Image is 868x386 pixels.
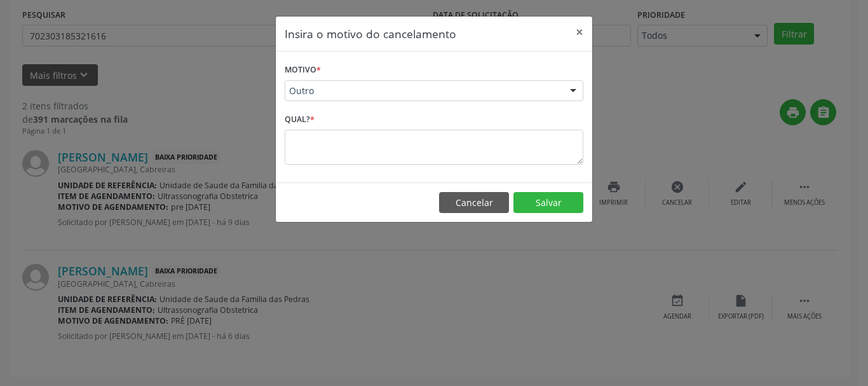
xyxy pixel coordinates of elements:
[285,25,456,42] h5: Insira o motivo do cancelamento
[289,85,557,97] span: Outro
[513,192,583,214] button: Salvar
[285,60,321,80] label: Motivo
[285,110,315,130] label: Qual?
[439,192,509,214] button: Cancelar
[567,17,592,48] button: Close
